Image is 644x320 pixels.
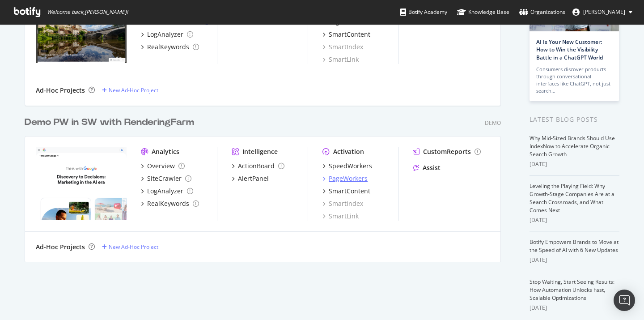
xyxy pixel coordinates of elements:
div: [DATE] [530,304,619,312]
a: SmartIndex [322,43,363,51]
div: New Ad-Hoc Project [109,243,158,251]
div: ActionBoard [238,162,275,171]
div: Activation [333,147,364,156]
div: Ad-Hoc Projects [36,86,85,95]
div: CustomReports [423,147,471,156]
a: New Ad-Hoc Project [102,86,158,94]
a: Why Mid-Sized Brands Should Use IndexNow to Accelerate Organic Search Growth [530,134,615,158]
div: LogAnalyzer [147,187,183,196]
span: alexandre J [583,8,625,16]
div: Overview [147,162,175,171]
div: SmartContent [329,30,370,39]
div: PageWorkers [329,174,368,183]
span: Welcome back, [PERSON_NAME] ! [47,9,128,16]
div: SiteCrawler [147,174,182,183]
a: AI Is Your New Customer: How to Win the Visibility Battle in a ChatGPT World [536,38,603,61]
a: LogAnalyzer [141,30,193,39]
div: [DATE] [530,216,619,224]
a: SiteCrawler [141,174,191,183]
div: Ad-Hoc Projects [36,243,85,252]
div: [DATE] [530,160,619,168]
a: CustomReports [413,147,481,156]
div: Organizations [519,8,565,17]
a: RealKeywords [141,199,199,208]
a: SmartIndex [322,199,363,208]
a: Botify Empowers Brands to Move at the Speed of AI with 6 New Updates [530,238,619,254]
div: [DATE] [530,256,619,264]
div: SpeedWorkers [329,162,372,171]
div: SmartContent [329,187,370,196]
a: SmartContent [322,187,370,196]
div: RealKeywords [147,43,189,51]
div: AlertPanel [238,174,269,183]
div: Demo PW in SW with RenderingFarm [25,116,194,129]
a: AlertPanel [232,174,269,183]
div: Analytics [152,147,179,156]
a: RealKeywords [141,43,199,51]
a: SmartContent [322,30,370,39]
a: SmartLink [322,55,359,64]
div: Demo [485,119,501,127]
div: Consumers discover products through conversational interfaces like ChatGPT, not just search… [536,66,612,94]
a: Overview [141,162,185,171]
a: Assist [413,163,441,172]
div: LogAnalyzer [147,30,183,39]
div: New Ad-Hoc Project [109,86,158,94]
a: ActionBoard [232,162,284,171]
div: Botify Academy [400,8,447,17]
div: Assist [423,163,441,172]
div: Intelligence [242,147,278,156]
img: Demo PW in SW with RenderingFarm [36,147,127,220]
div: Knowledge Base [457,8,509,17]
a: Stop Waiting, Start Seeing Results: How Automation Unlocks Fast, Scalable Optimizations [530,278,614,302]
div: RealKeywords [147,199,189,208]
a: Crawling [186,18,208,26]
a: New Ad-Hoc Project [102,243,158,251]
div: Open Intercom Messenger [614,290,635,311]
a: LogAnalyzer [141,187,193,196]
a: PageWorkers [322,174,368,183]
div: Latest Blog Posts [530,115,619,124]
a: SmartLink [322,212,359,221]
a: Leveling the Playing Field: Why Growth-Stage Companies Are at a Search Crossroads, and What Comes... [530,182,614,214]
a: SpeedWorkers [322,162,372,171]
button: [PERSON_NAME] [565,5,640,19]
a: Demo PW in SW with RenderingFarm [25,116,198,129]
